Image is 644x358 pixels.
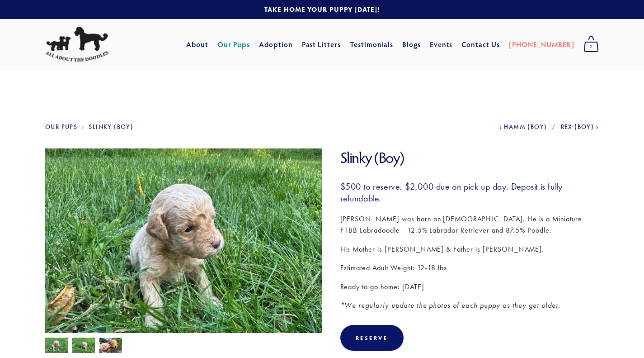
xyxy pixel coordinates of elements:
[340,181,599,204] h3: $500 to reserve. $2,000 due on pick up day. Deposit is fully refundable.
[45,27,108,62] img: All About The Doodles
[45,148,322,357] img: Slinky 3.jpg
[402,36,421,53] a: Blogs
[499,123,547,131] a: Hamm (Boy)
[583,41,599,53] span: 0
[340,325,404,351] div: Reserve
[561,123,594,131] span: Rex (Boy)
[217,36,250,53] a: Our Pups
[579,33,603,56] a: 0 items in cart
[509,36,574,53] a: [PHONE_NUMBER]
[259,36,293,53] a: Adoption
[350,36,394,53] a: Testimonials
[340,148,599,167] h1: Slinky (Boy)
[356,334,388,341] div: Reserve
[504,123,547,131] span: Hamm (Boy)
[461,36,500,53] a: Contact Us
[45,338,68,355] img: Slinky 3.jpg
[561,123,599,131] a: Rex (Boy)
[340,301,560,310] em: *We regularly update the photos of each puppy as they get older.
[99,338,122,355] img: Slinky 1.jpg
[430,36,453,53] a: Events
[302,39,341,49] a: Past Litters
[340,213,599,236] p: [PERSON_NAME] was born on [DEMOGRAPHIC_DATA]. He is a Miniature F1BB Labradoodle - 12.5% Labrador...
[72,338,95,355] img: Slinky 2.jpg
[186,36,208,53] a: About
[340,243,599,255] p: His Mother is [PERSON_NAME] & Father is [PERSON_NAME].
[45,123,77,131] a: Our Pups
[89,123,133,131] a: Slinky (Boy)
[340,281,599,293] p: Ready to go home: [DATE]
[340,262,599,274] p: Estimated Adult Weight: 12-18 lbs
